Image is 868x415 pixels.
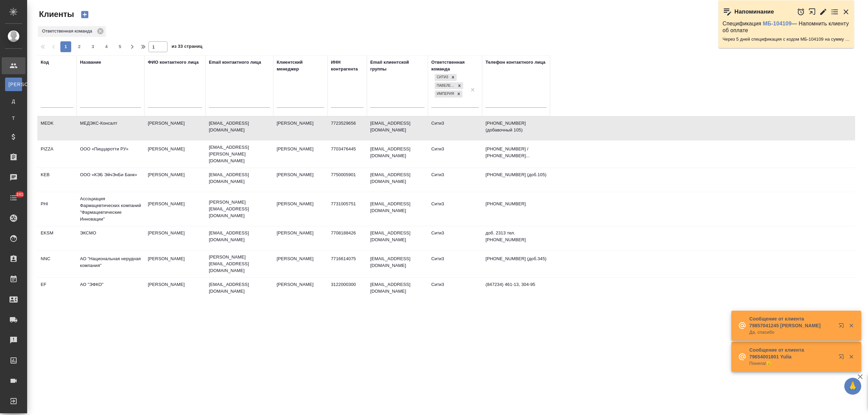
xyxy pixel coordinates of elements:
[428,278,482,302] td: Сити3
[209,171,270,185] p: [EMAIL_ADDRESS][DOMAIN_NAME]
[834,350,851,366] button: Открыть в новой вкладке
[797,8,805,16] button: Отложить
[74,43,85,50] span: 2
[37,9,74,20] span: Клиенты
[42,28,95,35] p: Ответственная команда
[749,360,834,367] p: Поняла!🫡
[277,59,324,72] div: Клиентский менеджер
[77,278,144,302] td: АО "ЭФКО"
[486,59,546,66] div: Телефон контактного лица
[144,117,205,140] td: [PERSON_NAME]
[87,41,98,52] button: 3
[367,278,428,302] td: [EMAIL_ADDRESS][DOMAIN_NAME]
[749,329,834,336] p: Да, спасибо
[77,9,93,20] button: Создать
[331,59,363,72] div: ИНН контрагента
[370,59,425,72] div: Email клиентской группы
[435,82,456,89] div: Павелецкая (Экс.Вивальди)
[428,117,482,140] td: Сити3
[831,8,839,16] button: Перейти в todo
[273,197,328,221] td: [PERSON_NAME]
[8,81,19,88] span: [PERSON_NAME]
[115,41,125,52] button: 5
[486,146,547,159] p: [PHONE_NUMBER] / [PHONE_NUMBER]...
[209,281,270,295] p: [EMAIL_ADDRESS][DOMAIN_NAME]
[144,278,205,302] td: [PERSON_NAME]
[209,59,261,66] div: Email контактного лица
[209,199,270,219] p: [PERSON_NAME][EMAIL_ADDRESS][DOMAIN_NAME]
[434,90,463,98] div: Сити3, Павелецкая (Экс.Вивальди), Империя
[749,347,834,360] p: Сообщение от клиента 79654001801 Yulia
[273,117,328,140] td: [PERSON_NAME]
[367,142,428,166] td: [EMAIL_ADDRESS][DOMAIN_NAME]
[37,226,77,250] td: EKSM
[37,252,77,276] td: NNC
[819,8,827,16] button: Редактировать
[431,59,479,72] div: Ответственная команда
[749,315,834,329] p: Сообщение от клиента 79857041245 [PERSON_NAME]
[209,230,270,243] p: [EMAIL_ADDRESS][DOMAIN_NAME]
[148,59,199,66] div: ФИО контактного лица
[209,120,270,133] p: [EMAIL_ADDRESS][DOMAIN_NAME]
[486,120,547,133] p: [PHONE_NUMBER] (добавочный 105)
[37,142,77,166] td: PIZZA
[77,168,144,192] td: ООО «КЭБ ЭйчЭнБи Банк»
[77,226,144,250] td: ЭКСМО
[367,168,428,192] td: [EMAIL_ADDRESS][DOMAIN_NAME]
[144,197,205,221] td: [PERSON_NAME]
[428,168,482,192] td: Сити3
[723,36,850,43] p: Через 5 дней спецификация с кодом МБ-104109 на сумму 47220 RUB будет просрочена
[74,41,85,52] button: 2
[273,278,328,302] td: [PERSON_NAME]
[38,26,106,37] div: Ответственная команда
[77,252,144,276] td: АО "Национальная нерудная компания"
[273,168,328,192] td: [PERSON_NAME]
[763,21,792,26] a: МБ-104109
[328,117,367,140] td: 7723529656
[37,197,77,221] td: PHI
[87,43,98,50] span: 3
[367,252,428,276] td: [EMAIL_ADDRESS][DOMAIN_NAME]
[834,319,851,335] button: Открыть в новой вкладке
[844,323,858,329] button: Закрыть
[486,230,547,243] p: доб. 2313 тел. [PHONE_NUMBER]
[328,278,367,302] td: 3122000300
[101,43,112,50] span: 4
[723,20,850,34] p: Спецификация — Напомнить клиенту об оплате
[328,252,367,276] td: 7716614075
[5,78,22,91] a: [PERSON_NAME]
[808,4,816,19] button: Открыть в новой вкладке
[80,59,101,66] div: Название
[428,142,482,166] td: Сити3
[37,278,77,302] td: EF
[273,226,328,250] td: [PERSON_NAME]
[273,252,328,276] td: [PERSON_NAME]
[844,354,858,360] button: Закрыть
[486,281,547,288] p: (847234) 461-13, 304-95
[328,197,367,221] td: 7731005751
[434,73,457,82] div: Сити3, Павелецкая (Экс.Вивальди), Империя
[37,117,77,140] td: MEDK
[434,82,464,90] div: Сити3, Павелецкая (Экс.Вивальди), Империя
[328,142,367,166] td: 7703476445
[367,226,428,250] td: [EMAIL_ADDRESS][DOMAIN_NAME]
[37,168,77,192] td: KEB
[842,8,850,16] button: Закрыть
[209,254,270,274] p: [PERSON_NAME][EMAIL_ADDRESS][DOMAIN_NAME]
[5,111,22,125] a: Т
[486,201,547,207] p: [PHONE_NUMBER]
[172,42,202,52] span: из 33 страниц
[367,117,428,140] td: [EMAIL_ADDRESS][DOMAIN_NAME]
[486,255,547,262] p: [PHONE_NUMBER] (доб.345)
[428,197,482,221] td: Сити3
[12,191,27,198] span: 241
[209,144,270,164] p: [EMAIL_ADDRESS][PERSON_NAME][DOMAIN_NAME]
[428,252,482,276] td: Сити3
[115,43,125,50] span: 5
[77,142,144,166] td: ООО «Пиццаротти РУ»
[273,142,328,166] td: [PERSON_NAME]
[144,226,205,250] td: [PERSON_NAME]
[8,115,19,122] span: Т
[486,171,547,178] p: [PHONE_NUMBER] (доб.105)
[428,226,482,250] td: Сити3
